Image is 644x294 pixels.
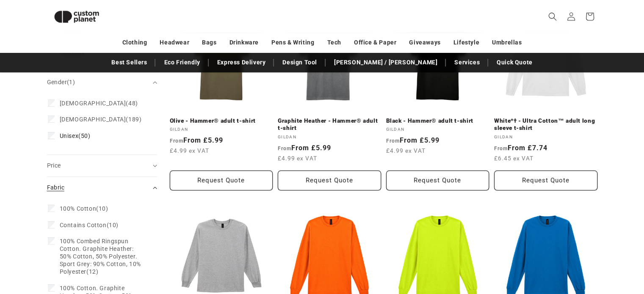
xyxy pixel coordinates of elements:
[160,55,204,70] a: Eco Friendly
[160,35,189,50] a: Headwear
[60,238,141,275] span: 100% Combed Ringspun Cotton. Graphite Heather: 50% Cotton, 50% Polyester. Sport Grey: 90% Cotton,...
[278,55,321,70] a: Design Tool
[60,205,97,212] span: 100% Cotton
[202,35,216,50] a: Bags
[107,55,151,70] a: Best Sellers
[60,99,138,107] span: (48)
[330,55,442,70] a: [PERSON_NAME] / [PERSON_NAME]
[60,132,91,140] span: (50)
[386,117,489,125] a: Black - Hammer® adult t-shirt
[60,132,79,139] span: Unisex
[47,184,64,191] span: Fabric
[47,79,75,85] span: Gender
[503,203,644,294] iframe: Chat Widget
[47,155,157,176] summary: Price
[122,35,147,50] a: Clothing
[327,35,341,50] a: Tech
[67,79,75,85] span: (1)
[60,115,142,123] span: (189)
[47,162,61,169] span: Price
[450,55,484,70] a: Services
[409,35,440,50] a: Giveaways
[60,100,126,107] span: [DEMOGRAPHIC_DATA]
[271,35,314,50] a: Pens & Writing
[60,237,143,276] span: (12)
[386,170,489,190] button: Request Quote
[543,7,562,26] summary: Search
[170,170,273,190] button: Request Quote
[47,3,106,30] img: Custom Planet
[60,116,126,123] span: [DEMOGRAPHIC_DATA]
[494,170,597,190] button: Request Quote
[170,117,273,125] a: Olive - Hammer® adult t-shirt
[60,222,107,228] span: Contains Cotton
[492,35,522,50] a: Umbrellas
[278,117,381,132] a: Graphite Heather - Hammer® adult t-shirt
[213,55,270,70] a: Express Delivery
[60,205,108,212] span: (10)
[453,35,479,50] a: Lifestyle
[47,71,157,93] summary: Gender (1 selected)
[47,177,157,198] summary: Fabric (0 selected)
[354,35,396,50] a: Office & Paper
[60,221,119,229] span: (10)
[494,117,597,132] a: White*† - Ultra Cotton™ adult long sleeve t-shirt
[229,35,259,50] a: Drinkware
[278,170,381,190] button: Request Quote
[492,55,537,70] a: Quick Quote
